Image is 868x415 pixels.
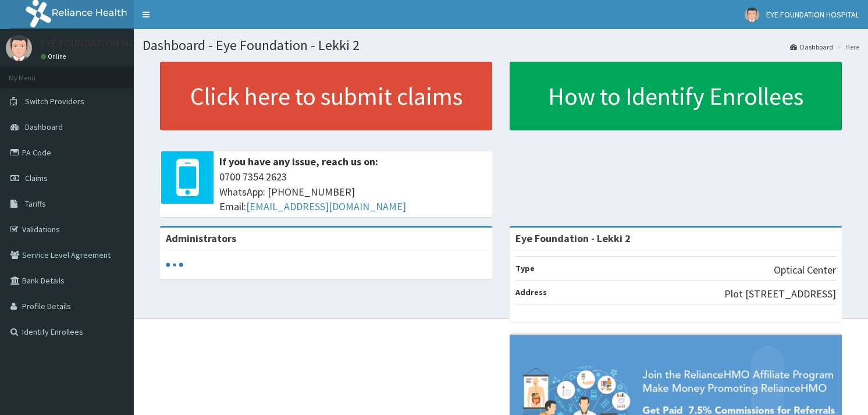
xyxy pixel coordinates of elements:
p: Optical Center [774,263,836,278]
p: EYE FOUNDATION HOSPITAL [41,38,167,48]
b: Type [515,263,535,274]
b: Administrators [166,232,236,245]
svg: audio-loading [166,256,183,274]
h1: Dashboard - Eye Foundation - Lekki 2 [143,38,859,53]
a: Online [41,52,69,61]
a: [EMAIL_ADDRESS][DOMAIN_NAME] [246,200,406,213]
p: Plot [STREET_ADDRESS] [724,286,836,302]
a: How to Identify Enrollees [510,62,842,130]
img: User Image [745,8,759,22]
li: Here [834,42,859,52]
b: Address [515,287,547,297]
span: Tariffs [25,198,46,209]
span: EYE FOUNDATION HOSPITAL [766,9,859,20]
span: Claims [25,173,48,183]
span: 0700 7354 2623 WhatsApp: [PHONE_NUMBER] Email: [219,169,486,214]
strong: Eye Foundation - Lekki 2 [515,232,631,245]
span: Dashboard [25,122,63,132]
b: If you have any issue, reach us on: [219,155,378,168]
a: Dashboard [790,42,833,52]
span: Switch Providers [25,96,84,107]
img: User Image [6,35,32,61]
a: Click here to submit claims [160,62,492,130]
